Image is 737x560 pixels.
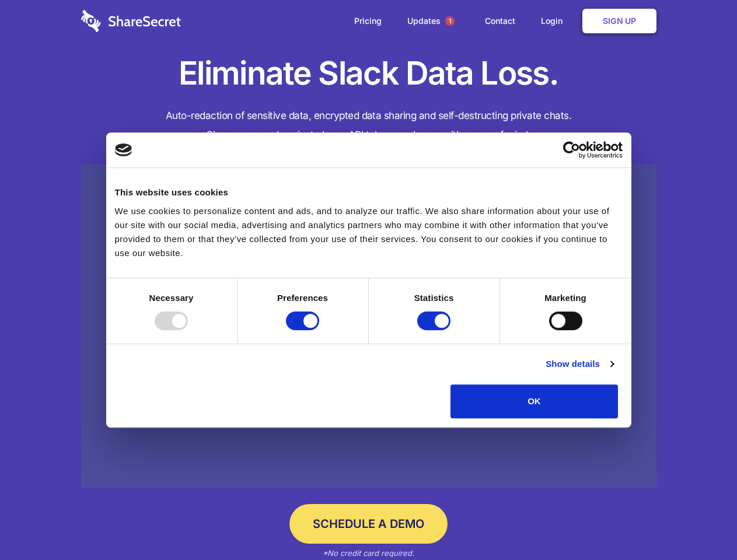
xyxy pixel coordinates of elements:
button: OK [450,384,618,418]
em: *No credit card required. [323,548,414,558]
a: Show details [546,357,613,371]
a: Login [529,3,580,39]
div: We use cookies to personalize content and ads, and to analyze our traffic. We also share informat... [115,204,623,260]
strong: Preferences [277,293,328,303]
strong: Statistics [414,293,454,303]
img: logo [115,143,132,156]
img: logo-wordmark-white-trans-d4663122ce5f474addd5e946df7df03e33cb6a1c49d2221995e7729f52c070b2.svg [81,10,181,32]
a: Contact [473,3,527,39]
a: Sign Up [582,9,656,33]
h4: Auto-redaction of sensitive data, encrypted data sharing and self-destructing private chats. Shar... [81,106,656,145]
div: This website uses cookies [115,185,623,199]
a: Pricing [343,3,393,39]
span: 1 [445,16,455,26]
strong: Marketing [544,293,586,303]
a: Usercentrics Cookiebot - opens in a new window [521,141,623,159]
a: Schedule a Demo [289,504,448,544]
a: Wistia video thumbnail [81,164,656,488]
strong: Necessary [149,293,194,303]
h1: Eliminate Slack Data Loss. [81,52,656,94]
